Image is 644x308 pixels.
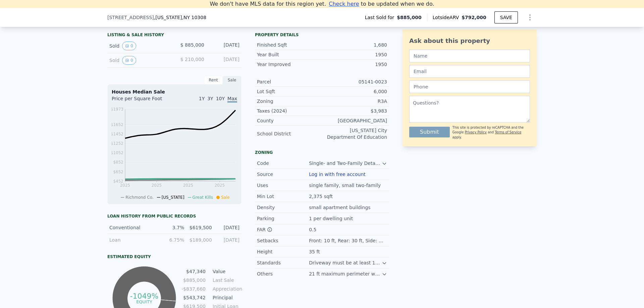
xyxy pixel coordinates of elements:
tspan: 2025 [215,183,225,188]
span: $885,000 [397,14,422,21]
tspan: $852 [113,160,123,165]
span: Max [227,96,237,103]
div: Min Lot [257,193,309,200]
span: 10Y [216,96,225,101]
div: Others [257,270,309,277]
div: 1950 [322,61,387,68]
tspan: equity [136,299,152,304]
div: single family, small two-family [309,182,382,189]
tspan: -1049% [130,292,159,300]
div: Ask about this property [409,36,530,46]
div: R3A [322,98,387,105]
div: Price per Square Foot [112,95,174,106]
span: 3Y [207,96,213,101]
div: Sold [109,56,169,65]
div: Setbacks [257,237,309,244]
tspan: 2025 [183,183,194,188]
div: Height [257,248,309,255]
div: 21 ft maximum perimeter wall height, front yard at least as deep as adjacent yard with minimum de... [309,270,382,277]
div: LISTING & SALE HISTORY [107,32,241,39]
div: [DATE] [210,56,239,65]
input: Phone [409,80,530,93]
div: Finished Sqft [257,42,322,48]
div: Standards [257,259,309,266]
td: $885,000 [181,276,206,284]
div: Rent [204,76,223,84]
input: Email [409,65,530,78]
div: Estimated Equity [107,254,241,259]
tspan: 2025 [152,183,162,188]
tspan: $1252 [111,141,123,146]
td: Last Sale [211,276,241,284]
button: View historical data [122,42,136,50]
div: Sold [109,42,169,50]
div: 05141-0023 [322,78,387,85]
span: [US_STATE] [162,195,184,200]
div: 6.75% [161,237,184,243]
div: Uses [257,182,309,189]
div: small apartment buildings [309,204,372,211]
a: Privacy Policy [465,130,487,134]
td: $47,340 [181,268,206,275]
td: -$837,660 [181,285,206,293]
button: SAVE [494,11,518,23]
div: Front: 10 ft, Rear: 30 ft, Side: 8 ft [309,237,387,244]
span: Great Kills [193,195,213,200]
span: , NY 10308 [182,15,206,20]
span: Last Sold for [365,14,397,21]
div: Single- and Two-Family Detached Residences [309,160,382,167]
div: [DATE] [216,237,239,243]
tspan: 2025 [120,183,130,188]
button: View historical data [122,56,136,65]
div: Conventional [109,224,157,231]
div: 1 per dwelling unit [309,215,354,222]
span: Check here [329,1,359,7]
div: Loan [109,237,157,243]
input: Name [409,50,530,62]
div: FAR [257,226,309,233]
td: Value [211,268,241,275]
div: Density [257,204,309,211]
span: $ 210,000 [180,57,204,62]
tspan: $1052 [111,150,123,155]
div: Source [257,171,309,178]
div: Driveway must be at least 18 ft deep in front of garage, zero lot line building abuts side lot li... [309,259,382,266]
td: Principal [211,294,241,301]
div: Property details [255,32,389,38]
a: Terms of Service [495,130,521,134]
button: Submit [409,127,450,137]
span: Richmond Co. [125,195,153,200]
div: 1,680 [322,42,387,48]
div: $3,983 [322,108,387,114]
div: 6,000 [322,88,387,95]
div: Sale [223,76,241,84]
span: Sale [221,195,230,200]
div: [GEOGRAPHIC_DATA] [322,117,387,124]
span: 1Y [199,96,205,101]
div: School District [257,130,322,137]
div: [US_STATE] City Department Of Education [322,127,387,140]
tspan: $452 [113,179,123,184]
div: Parcel [257,78,322,85]
span: [STREET_ADDRESS] [107,14,154,21]
div: $189,000 [188,237,212,243]
div: 35 ft [309,248,321,255]
div: 1950 [322,51,387,58]
div: 2,375 sqft [309,193,334,200]
div: Houses Median Sale [112,88,237,95]
span: Lotside ARV [433,14,462,21]
div: $619,500 [188,224,212,231]
div: Zoning [255,150,389,155]
div: 0.5 [309,226,318,233]
div: Parking [257,215,309,222]
td: Appreciation [211,285,241,293]
div: [DATE] [210,42,239,50]
button: Log in with free account [309,172,366,177]
td: $543,742 [181,294,206,301]
tspan: $652 [113,170,123,174]
div: County [257,117,322,124]
div: Loan history from public records [107,213,241,219]
div: 3.7% [161,224,184,231]
div: Taxes (2024) [257,108,322,114]
div: Code [257,160,309,167]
